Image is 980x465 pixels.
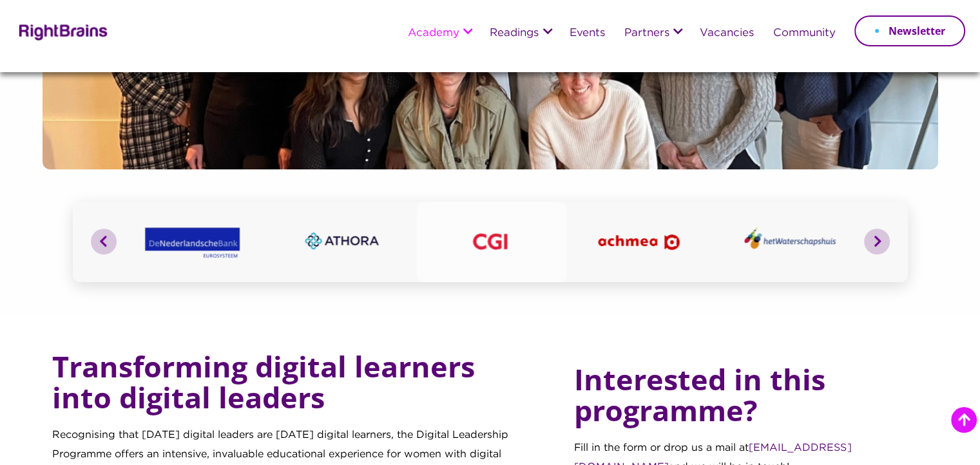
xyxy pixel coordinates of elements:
[91,229,117,254] button: Previous
[408,28,459,39] a: Academy
[773,28,835,39] a: Community
[490,28,539,39] a: Readings
[854,15,965,46] a: Newsletter
[52,351,532,426] h4: Transforming digital learners into digital leaders
[569,28,604,39] a: Events
[624,28,669,39] a: Partners
[699,28,753,39] a: Vacancies
[574,351,904,439] h4: Interested in this programme?
[864,229,890,254] button: Next
[15,22,108,41] img: Rightbrains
